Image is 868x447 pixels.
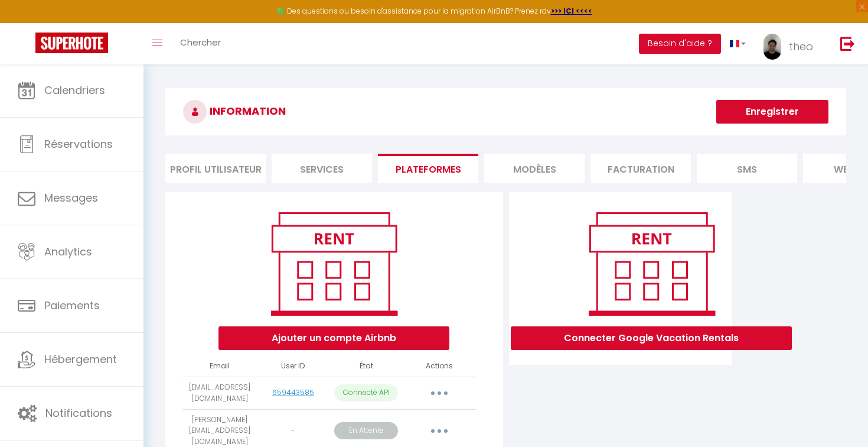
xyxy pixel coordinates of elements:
[789,39,813,54] span: theo
[165,88,846,135] h3: INFORMATION
[272,154,372,183] li: Services
[716,100,828,124] button: Enregistrer
[45,406,112,420] span: Notifications
[840,36,855,51] img: logout
[590,154,691,183] li: Facturation
[576,207,727,320] img: rent.png
[334,422,398,439] p: En Attente
[35,33,108,53] img: Super Booking
[44,244,92,259] span: Analytics
[165,154,266,183] li: Profil Utilisateur
[378,154,478,183] li: Plateformes
[259,207,409,320] img: rent.png
[551,6,592,16] a: >>> ICI <<<<
[44,298,100,313] span: Paiements
[763,34,781,60] img: ...
[639,34,721,54] button: Besoin d'aide ?
[329,356,403,377] th: État
[44,190,98,205] span: Messages
[403,356,476,377] th: Actions
[334,384,398,401] p: Connecté API
[171,23,230,64] a: Chercher
[272,387,314,397] a: 659443585
[256,356,329,377] th: User ID
[44,83,105,98] span: Calendriers
[183,377,256,409] td: [EMAIL_ADDRESS][DOMAIN_NAME]
[511,326,792,350] button: Connecter Google Vacation Rentals
[697,154,797,183] li: SMS
[44,137,113,151] span: Réservations
[261,425,325,436] div: -
[218,326,449,350] button: Ajouter un compte Airbnb
[183,356,256,377] th: Email
[180,36,221,48] span: Chercher
[44,352,117,367] span: Hébergement
[484,154,585,183] li: MODÈLES
[755,23,828,64] a: ... theo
